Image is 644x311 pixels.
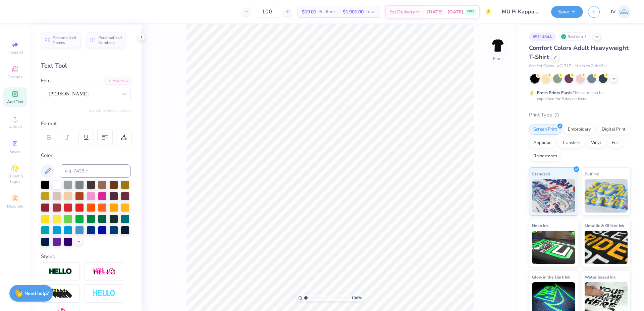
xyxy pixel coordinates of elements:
[104,77,131,85] div: Add Font
[551,6,583,18] button: Save
[529,111,631,119] div: Print Type
[92,290,116,297] img: Negative Space
[585,231,628,264] img: Metallic & Glitter Ink
[7,50,23,55] span: Image AI
[587,138,605,148] div: Vinyl
[532,170,550,177] span: Standard
[618,5,631,18] img: Jo Vincent
[89,108,131,113] button: Switch to Greek Letters
[98,35,122,45] span: Personalized Numbers
[532,274,570,281] span: Glow in the Dark Ink
[529,138,556,148] div: Applique
[610,8,616,16] span: JV
[8,124,22,129] span: Upload
[532,231,575,264] img: Neon Ink
[532,179,575,213] img: Standard
[351,295,362,301] span: 100 %
[493,56,503,62] div: Front
[318,8,335,15] span: Per Item
[575,63,608,69] span: Minimum Order: 24 +
[49,288,72,299] img: 3d Illusion
[607,138,623,148] div: Foil
[254,6,280,18] input: – –
[10,149,20,154] span: Greek
[7,204,23,209] span: Decorate
[537,90,573,95] strong: Fresh Prints Flash:
[92,267,116,276] img: Shadow
[497,5,546,18] input: Untitled Design
[597,125,630,135] div: Digital Print
[585,222,624,229] span: Metallic & Glitter Ink
[537,90,620,102] div: This color can be expedited for 5 day delivery.
[529,151,561,161] div: Rhinestones
[585,179,628,213] img: Puff Ink
[366,8,376,15] span: Total
[585,170,599,177] span: Puff Ink
[491,39,504,52] img: Front
[532,222,548,229] span: Neon Ink
[41,77,51,85] label: Font
[53,35,76,45] span: Personalized Names
[558,138,585,148] div: Transfers
[41,61,131,70] div: Text Tool
[8,74,22,80] span: Designs
[529,63,554,69] span: Comfort Colors
[563,125,595,135] div: Embroidery
[529,44,629,61] span: Comfort Colors Adult Heavyweight T-Shirt
[41,152,131,159] div: Color
[427,8,463,15] span: [DATE] - [DATE]
[557,63,571,69] span: # C1717
[24,290,49,297] strong: Need help?
[49,268,72,276] img: Stroke
[559,32,590,41] div: Revision 1
[467,9,474,14] span: FREE
[529,125,561,135] div: Screen Print
[3,173,27,184] span: Clipart & logos
[7,99,23,104] span: Add Text
[41,253,131,260] div: Styles
[343,8,364,15] span: $1,901.00
[302,8,316,15] span: $19.01
[389,8,415,15] span: Est. Delivery
[41,120,131,128] div: Format
[610,5,631,18] a: JV
[585,274,615,281] span: Water based Ink
[60,164,131,178] input: e.g. 7428 c
[529,32,556,41] div: # 511484A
